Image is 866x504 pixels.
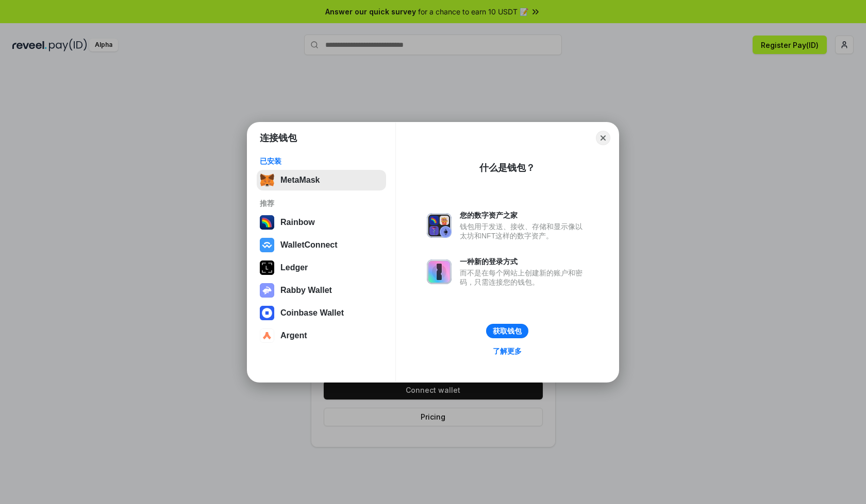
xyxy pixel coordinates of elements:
[260,215,274,230] img: svg+xml,%3Csvg%20width%3D%22120%22%20height%3D%22120%22%20viewBox%3D%220%200%20120%20120%22%20fil...
[260,260,274,275] img: svg+xml,%3Csvg%20xmlns%3D%22http%3A%2F%2Fwww.w3.org%2F2000%2Fsvg%22%20width%3D%2228%22%20height%3...
[280,286,332,295] div: Rabby Wallet
[486,324,528,338] button: 获取钱包
[493,326,522,336] div: 获取钱包
[257,303,386,323] button: Coinbase Wallet
[257,257,386,278] button: Ledger
[257,325,386,346] button: Argent
[487,344,528,358] a: 了解更多
[427,213,452,238] img: svg+xml,%3Csvg%20xmlns%3D%22http%3A%2F%2Fwww.w3.org%2F2000%2Fsvg%22%20fill%3D%22none%22%20viewBox...
[460,257,588,266] div: 一种新的登录方式
[427,259,452,284] img: svg+xml,%3Csvg%20xmlns%3D%22http%3A%2F%2Fwww.w3.org%2F2000%2Fsvg%22%20fill%3D%22none%22%20viewBox...
[260,173,274,187] img: svg+xml,%3Csvg%20fill%3D%22none%22%20height%3D%2233%22%20viewBox%3D%220%200%2035%2033%22%20width%...
[260,238,274,252] img: svg+xml,%3Csvg%20width%3D%2228%22%20height%3D%2228%22%20viewBox%3D%220%200%2028%2028%22%20fill%3D...
[460,211,588,220] div: 您的数字资产之家
[260,283,274,298] img: svg+xml,%3Csvg%20xmlns%3D%22http%3A%2F%2Fwww.w3.org%2F2000%2Fsvg%22%20fill%3D%22none%22%20viewBox...
[260,199,383,208] div: 推荐
[260,306,274,320] img: svg+xml,%3Csvg%20width%3D%2228%22%20height%3D%2228%22%20viewBox%3D%220%200%2028%2028%22%20fill%3D...
[280,308,344,318] div: Coinbase Wallet
[280,331,307,340] div: Argent
[260,157,383,166] div: 已安装
[460,268,588,287] div: 而不是在每个网站上创建新的账户和密码，只需连接您的钱包。
[280,263,308,272] div: Ledger
[460,222,588,240] div: 钱包用于发送、接收、存储和显示像以太坊和NFT这样的数字资产。
[260,132,297,144] h1: 连接钱包
[257,280,386,301] button: Rabby Wallet
[280,176,320,185] div: MetaMask
[257,170,386,190] button: MetaMask
[257,235,386,255] button: WalletConnect
[479,162,535,174] div: 什么是钱包？
[260,328,274,343] img: svg+xml,%3Csvg%20width%3D%2228%22%20height%3D%2228%22%20viewBox%3D%220%200%2028%2028%22%20fill%3D...
[280,218,315,227] div: Rainbow
[596,131,610,145] button: Close
[280,240,338,250] div: WalletConnect
[257,212,386,233] button: Rainbow
[493,346,522,356] div: 了解更多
